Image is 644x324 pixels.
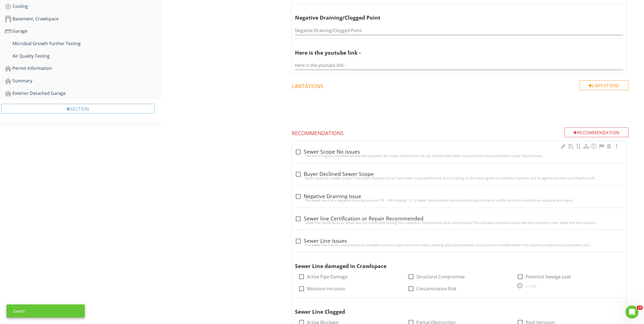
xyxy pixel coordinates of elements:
div: Cooling [5,3,161,10]
div: Microbial Growth Further Testing [5,40,161,47]
input: Here is the youtube link - [295,61,623,70]
div: Basement, Crawlspace [5,15,161,23]
div: Exterior Detached Garage [5,90,161,97]
div: OTHER [525,284,536,288]
div: Garage [5,28,161,35]
div: Buyer declined a sewer scope. If the client chooses not to have sewer scope performed, then in do... [295,176,623,180]
div: Sewer line certification or repair was recommended during the inspection. Recommend clean and res... [295,220,623,225]
label: Contamination Risk [416,286,456,291]
div: Air Quality Testing [5,53,161,60]
div: Recommendation [565,127,629,137]
input: Negative Draining/Clogged Point [295,26,623,35]
div: Permit Information [5,65,161,72]
div: Summary [5,77,161,85]
iframe: Intercom live chat [626,306,639,319]
div: The sewer line has too many bends to complete scope to septic tank and needs cleaning and added e... [295,243,623,247]
label: Active Pipe Damage [307,274,347,279]
div: The line is in good condition and drains properly. No issues noted at the city tap. Additionally ... [295,154,623,158]
div: Saved! [7,304,85,317]
div: The sewer line has a negative draining issue at 11ft - 16ft holding 1.5" of water. Recommend lice... [295,198,623,202]
label: Structural Compromise [416,274,465,279]
h4: Limitations [292,80,629,90]
div: Sewer Line damaged in Crawlspace [295,255,607,270]
label: Moisture Intrusion [307,286,345,291]
div: Section [1,104,155,114]
label: Potential Sewage Leak [526,274,571,279]
div: Sewer Line Clogged [295,300,607,316]
div: Limitations [580,80,629,90]
h4: Recommendations [292,127,629,137]
div: Negative Draining/Clogged Point [295,6,607,22]
div: Here is the youtube link - [295,41,607,57]
span: 10 [637,306,643,310]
